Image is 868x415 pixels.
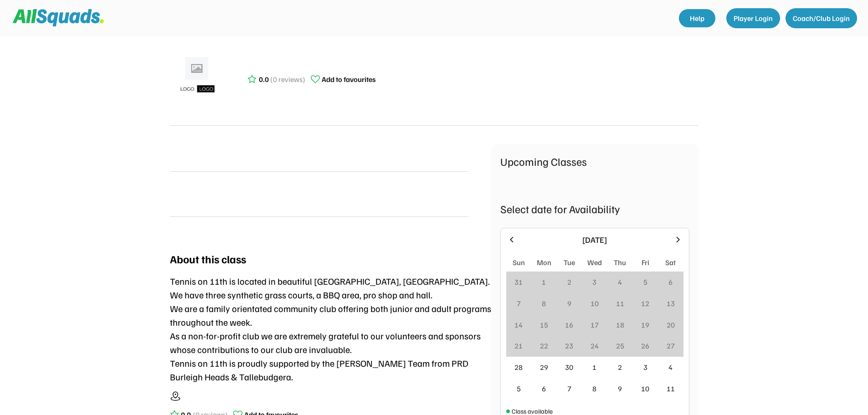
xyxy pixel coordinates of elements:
[542,277,546,287] div: 1
[170,183,192,205] img: yH5BAEAAAAALAAAAAABAAEAAAIBRAA7
[542,383,546,394] div: 6
[616,319,624,330] div: 18
[667,298,675,309] div: 13
[618,277,622,287] div: 4
[643,277,647,287] div: 5
[565,319,573,330] div: 16
[540,362,548,373] div: 29
[514,362,523,373] div: 28
[786,8,857,28] button: Coach/Club Login
[592,277,596,287] div: 3
[567,277,571,287] div: 2
[591,340,599,351] div: 24
[517,298,521,309] div: 7
[565,362,573,373] div: 30
[322,74,376,85] div: Add to favourites
[614,257,626,268] div: Thu
[500,153,689,169] div: Upcoming Classes
[540,319,548,330] div: 15
[616,340,624,351] div: 25
[514,319,523,330] div: 14
[513,257,525,268] div: Sun
[565,340,573,351] div: 23
[665,257,676,268] div: Sat
[270,74,305,85] div: (0 reviews)
[641,383,649,394] div: 10
[667,383,675,394] div: 11
[592,362,596,373] div: 1
[643,362,647,373] div: 3
[540,340,548,351] div: 22
[564,257,575,268] div: Tue
[668,277,673,287] div: 6
[567,298,571,309] div: 9
[542,298,546,309] div: 8
[679,9,715,27] a: Help
[618,383,622,394] div: 9
[259,74,269,85] div: 0.0
[641,298,649,309] div: 12
[170,274,491,384] div: Tennis on 11th is located in beautiful [GEOGRAPHIC_DATA], [GEOGRAPHIC_DATA]. We have three synthe...
[667,319,675,330] div: 20
[175,54,220,99] img: ui-kit-placeholders-product-5_1200x.webp
[500,200,689,217] div: Select date for Availability
[587,257,602,268] div: Wed
[642,257,649,268] div: Fri
[667,340,675,351] div: 27
[567,383,571,394] div: 7
[726,8,780,28] button: Player Login
[517,383,521,394] div: 5
[591,298,599,309] div: 10
[641,340,649,351] div: 26
[170,251,246,267] div: About this class
[514,277,523,287] div: 31
[591,319,599,330] div: 17
[641,319,649,330] div: 19
[668,362,673,373] div: 4
[537,257,551,268] div: Mon
[522,234,668,246] div: [DATE]
[616,298,624,309] div: 11
[13,9,104,26] img: Squad%20Logo.svg
[592,383,596,394] div: 8
[514,340,523,351] div: 21
[618,362,622,373] div: 2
